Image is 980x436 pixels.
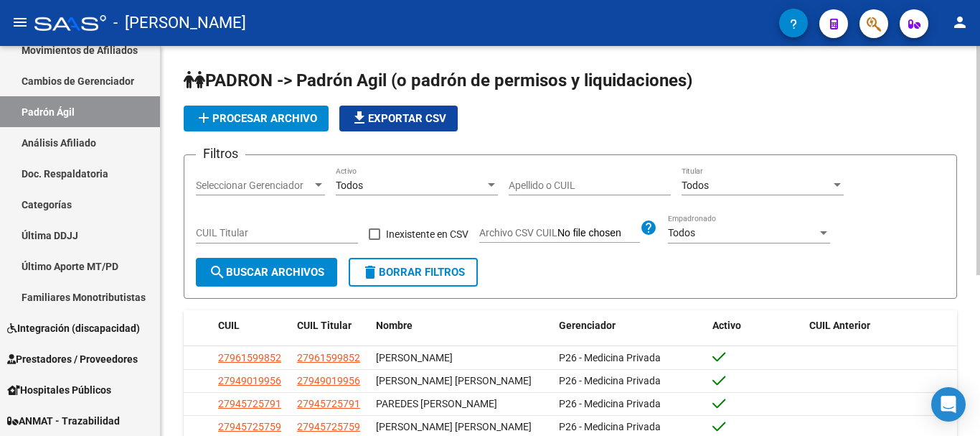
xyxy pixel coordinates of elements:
[218,421,281,432] span: 27945725759
[707,310,804,341] datatable-header-cell: Activo
[209,264,226,281] mat-icon: search
[7,351,138,367] span: Prestadores / Proveedores
[351,109,368,126] mat-icon: file_download
[351,112,446,125] span: Exportar CSV
[376,421,532,432] span: [PERSON_NAME] [PERSON_NAME]
[370,310,553,341] datatable-header-cell: Nombre
[7,382,111,398] span: Hospitales Públicos
[951,14,969,31] mat-icon: person
[362,266,465,279] span: Borrar Filtros
[376,375,532,386] span: [PERSON_NAME] [PERSON_NAME]
[291,310,370,341] datatable-header-cell: CUIL Titular
[297,398,360,409] span: 27945725791
[218,352,281,363] span: 27961599852
[195,109,212,126] mat-icon: add
[479,227,557,238] span: Archivo CSV CUIL
[668,227,695,238] span: Todos
[339,106,458,131] button: Exportar CSV
[559,421,661,432] span: P26 - Medicina Privada
[559,375,661,386] span: P26 - Medicina Privada
[804,310,958,341] datatable-header-cell: CUIL Anterior
[559,320,616,331] span: Gerenciador
[196,258,337,287] button: Buscar Archivos
[682,180,709,191] span: Todos
[376,320,413,331] span: Nombre
[212,310,291,341] datatable-header-cell: CUIL
[336,180,363,191] span: Todos
[559,398,661,409] span: P26 - Medicina Privada
[376,352,453,363] span: [PERSON_NAME]
[7,320,140,336] span: Integración (discapacidad)
[218,398,281,409] span: 27945725791
[184,106,329,131] button: Procesar archivo
[376,398,497,409] span: PAREDES [PERSON_NAME]
[196,180,312,192] span: Seleccionar Gerenciador
[218,320,240,331] span: CUIL
[195,112,317,125] span: Procesar archivo
[712,320,741,331] span: Activo
[557,227,640,240] input: Archivo CSV CUIL
[297,352,360,363] span: 27961599852
[297,421,360,432] span: 27945725759
[7,413,120,429] span: ANMAT - Trazabilidad
[362,264,379,281] mat-icon: delete
[297,375,360,386] span: 27949019956
[553,310,707,341] datatable-header-cell: Gerenciador
[386,226,468,243] span: Inexistente en CSV
[11,14,29,31] mat-icon: menu
[209,266,324,279] span: Buscar Archivos
[218,375,281,386] span: 27949019956
[809,320,870,331] span: CUIL Anterior
[297,320,352,331] span: CUIL Titular
[349,258,478,287] button: Borrar Filtros
[931,387,966,422] div: Open Intercom Messenger
[184,70,692,91] span: PADRON -> Padrón Agil (o padrón de permisos y liquidaciones)
[559,352,661,363] span: P26 - Medicina Privada
[196,144,245,164] h3: Filtros
[640,219,657,236] mat-icon: help
[113,7,246,39] span: - [PERSON_NAME]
